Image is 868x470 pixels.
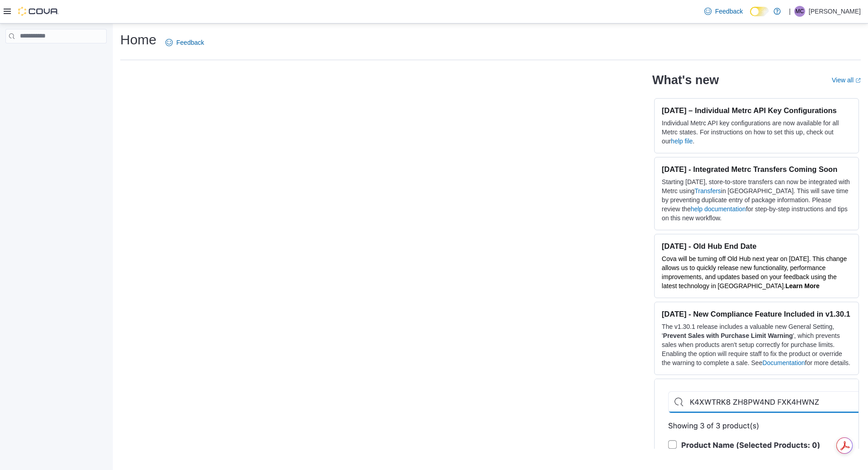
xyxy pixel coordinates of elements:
a: help file [671,138,693,145]
a: Transfers [694,187,721,195]
strong: Prevent Sales with Purchase Limit Warning [663,332,793,339]
p: Starting [DATE], store-to-store transfers can now be integrated with Metrc using in [GEOGRAPHIC_D... [662,177,851,223]
span: Cova will be turning off Old Hub next year on [DATE]. This change allows us to quickly release ne... [662,255,847,290]
h3: [DATE] - Old Hub End Date [662,242,851,251]
h2: What's new [652,73,719,87]
img: Cova [18,7,59,16]
a: help documentation [691,205,746,213]
a: Learn More [785,282,819,290]
a: Feedback [701,2,746,20]
h3: [DATE] - Integrated Metrc Transfers Coming Soon [662,165,851,174]
svg: External link [855,78,861,83]
h1: Home [120,31,156,49]
h3: [DATE] - New Compliance Feature Included in v1.30.1 [662,309,851,318]
a: Feedback [162,33,208,52]
p: The v1.30.1 release includes a valuable new General Setting, ' ', which prevents sales when produ... [662,322,851,367]
div: Meaghan Cooke [794,6,805,17]
nav: Complex example [5,45,107,67]
input: Dark Mode [750,7,769,16]
a: Documentation [762,359,805,366]
a: View allExternal link [832,76,861,84]
span: Feedback [176,38,204,47]
p: Individual Metrc API key configurations are now available for all Metrc states. For instructions ... [662,119,851,146]
span: MC [796,6,804,17]
h3: [DATE] – Individual Metrc API Key Configurations [662,106,851,115]
p: [PERSON_NAME] [809,6,861,17]
p: | [789,6,791,17]
span: Feedback [715,7,743,16]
